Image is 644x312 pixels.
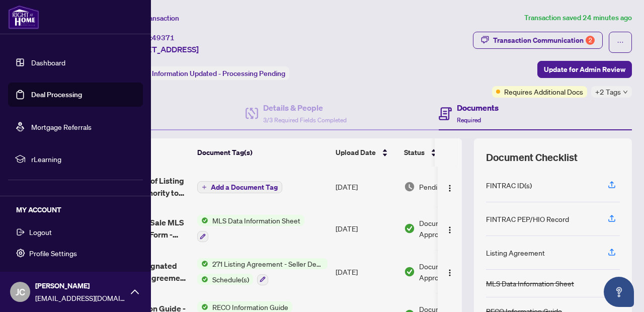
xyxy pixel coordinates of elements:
[29,224,52,240] span: Logout
[263,116,347,124] span: 3/3 Required Fields Completed
[332,138,400,167] th: Upload Date
[404,147,425,158] span: Status
[125,66,289,80] div: Status:
[8,5,39,29] img: logo
[404,181,415,192] img: Document Status
[486,180,532,191] div: FINTRAC ID(s)
[125,43,199,55] span: [STREET_ADDRESS]
[473,32,603,49] button: Transaction Communication2
[208,215,304,226] span: MLS Data Information Sheet
[208,274,253,285] span: Schedule(s)
[419,217,481,240] span: Document Approved
[595,86,621,98] span: +2 Tags
[8,245,143,262] button: Profile Settings
[486,247,545,258] div: Listing Agreement
[504,86,583,97] span: Requires Additional Docs
[457,116,481,124] span: Required
[197,258,208,269] img: Status Icon
[152,33,175,42] span: 49371
[35,280,126,291] span: [PERSON_NAME]
[35,292,126,303] span: [EMAIL_ADDRESS][DOMAIN_NAME]
[419,261,481,283] span: Document Approved
[336,147,376,158] span: Upload Date
[31,58,65,67] a: Dashboard
[197,258,328,285] button: Status Icon271 Listing Agreement - Seller Designated Representation Agreement Authority to Offer ...
[197,215,208,226] img: Status Icon
[493,32,595,48] div: Transaction Communication
[152,69,285,78] span: Information Updated - Processing Pending
[31,90,82,99] a: Deal Processing
[332,250,400,293] td: [DATE]
[442,179,458,195] button: Logo
[446,226,454,234] img: Logo
[457,102,499,114] h4: Documents
[197,215,304,242] button: Status IconMLS Data Information Sheet
[604,277,634,307] button: Open asap
[400,138,486,167] th: Status
[404,223,415,234] img: Document Status
[537,61,632,78] button: Update for Admin Review
[29,245,77,261] span: Profile Settings
[125,14,179,23] span: View Transaction
[263,102,347,114] h4: Details & People
[486,213,569,224] div: FINTRAC PEP/HIO Record
[332,167,400,207] td: [DATE]
[193,138,332,167] th: Document Tag(s)
[197,181,282,194] button: Add a Document Tag
[197,181,282,193] button: Add a Document Tag
[197,274,208,285] img: Status Icon
[16,285,25,299] span: JC
[623,90,628,95] span: down
[586,36,595,45] div: 2
[211,184,278,191] span: Add a Document Tag
[202,185,207,190] span: plus
[31,122,92,131] a: Mortgage Referrals
[486,278,574,289] div: MLS Data Information Sheet
[404,266,415,277] img: Document Status
[419,181,469,192] span: Pending Review
[332,207,400,250] td: [DATE]
[544,61,625,77] span: Update for Admin Review
[446,269,454,277] img: Logo
[31,153,136,165] span: rLearning
[208,258,328,269] span: 271 Listing Agreement - Seller Designated Representation Agreement Authority to Offer for Sale
[16,204,143,215] h5: MY ACCOUNT
[524,12,632,24] article: Transaction saved 24 minutes ago
[442,220,458,237] button: Logo
[446,184,454,192] img: Logo
[8,223,143,241] button: Logout
[617,39,624,46] span: ellipsis
[442,264,458,280] button: Logo
[486,150,578,165] span: Document Checklist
